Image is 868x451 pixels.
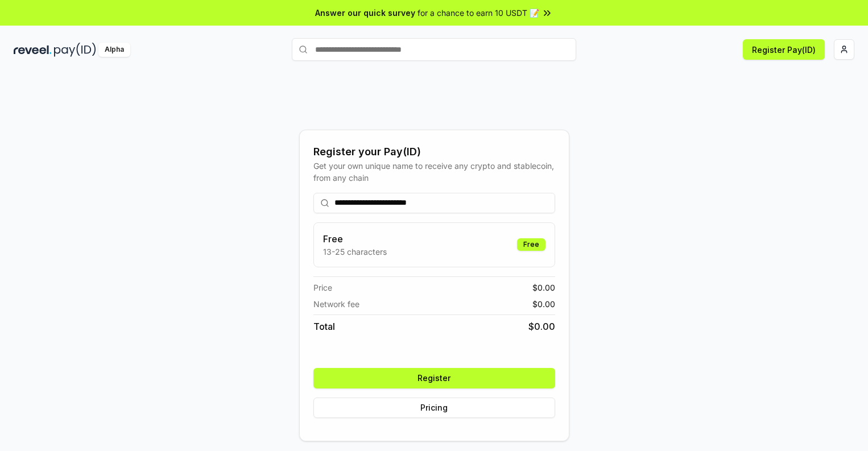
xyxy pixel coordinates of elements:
[313,144,555,160] div: Register your Pay(ID)
[14,43,52,57] img: reveel_dark
[323,246,387,258] p: 13-25 characters
[313,368,555,388] button: Register
[313,320,335,333] span: Total
[743,39,825,60] button: Register Pay(ID)
[313,160,555,184] div: Get your own unique name to receive any crypto and stablecoin, from any chain
[418,7,539,19] span: for a chance to earn 10 USDT 📝
[98,43,130,57] div: Alpha
[532,298,555,310] span: $ 0.00
[528,320,555,333] span: $ 0.00
[517,238,545,251] div: Free
[313,298,359,310] span: Network fee
[323,232,387,246] h3: Free
[54,43,96,57] img: pay_id
[532,282,555,293] span: $ 0.00
[313,398,555,418] button: Pricing
[313,282,332,293] span: Price
[315,7,415,19] span: Answer our quick survey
